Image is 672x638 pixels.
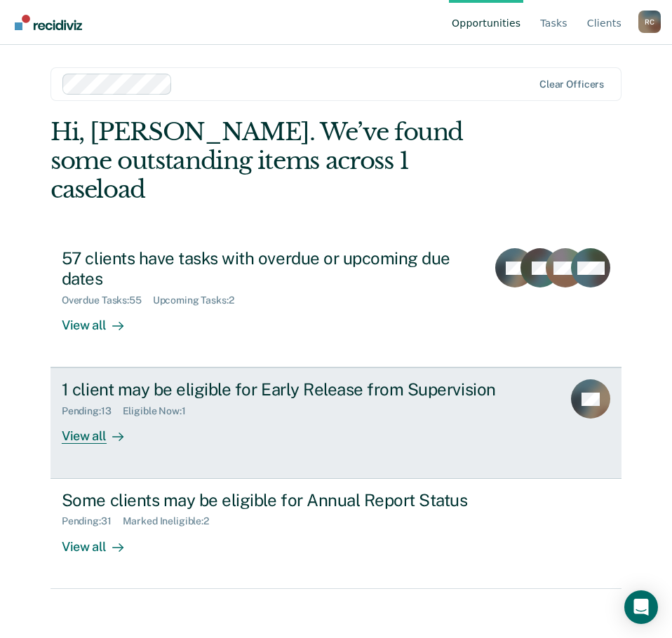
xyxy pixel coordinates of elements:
div: Upcoming Tasks : 2 [153,294,246,306]
div: Overdue Tasks : 55 [62,294,153,306]
a: 1 client may be eligible for Early Release from SupervisionPending:13Eligible Now:1View all [51,367,621,478]
div: Some clients may be eligible for Annual Report Status [62,490,554,510]
div: View all [62,527,140,555]
a: Some clients may be eligible for Annual Report StatusPending:31Marked Ineligible:2View all [51,479,621,589]
div: View all [62,306,140,334]
div: 1 client may be eligible for Early Release from Supervision [62,379,551,400]
img: Recidiviz [15,15,82,30]
div: View all [62,417,140,444]
div: Clear officers [539,79,604,90]
div: 57 clients have tasks with overdue or upcoming due dates [62,248,476,289]
div: Eligible Now : 1 [123,405,197,417]
div: Hi, [PERSON_NAME]. We’ve found some outstanding items across 1 caseload [51,118,507,203]
a: 57 clients have tasks with overdue or upcoming due datesOverdue Tasks:55Upcoming Tasks:2View all [51,237,621,367]
div: Open Intercom Messenger [624,590,658,624]
div: Marked Ineligible : 2 [123,515,220,527]
div: Pending : 13 [62,405,123,417]
div: R C [638,11,661,33]
div: Pending : 31 [62,515,123,527]
button: Profile dropdown button [638,11,661,33]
